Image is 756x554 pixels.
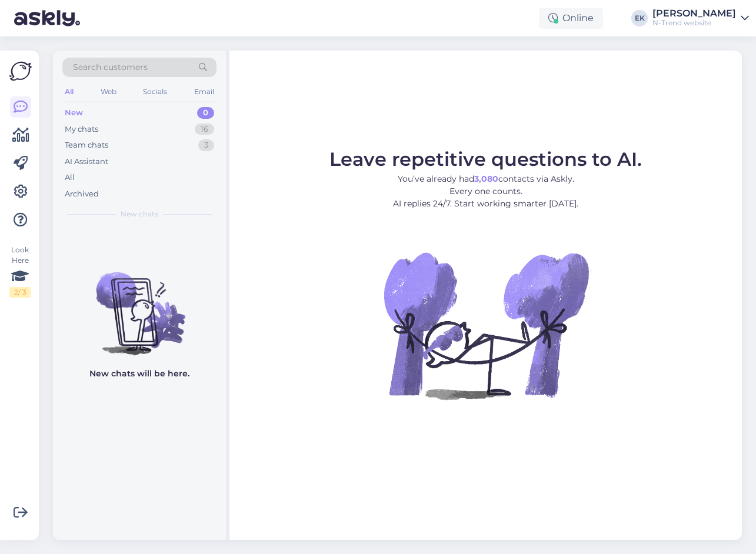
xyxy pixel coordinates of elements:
[141,84,169,99] div: Socials
[197,107,214,119] div: 0
[329,173,642,210] p: You’ve already had contacts via Askly. Every one counts. AI replies 24/7. Start working smarter [...
[380,219,592,431] img: No Chat active
[652,9,749,28] a: [PERSON_NAME]N-Trend website
[652,18,736,28] div: N-Trend website
[65,124,98,135] div: My chats
[65,188,99,200] div: Archived
[73,61,148,74] span: Search customers
[192,84,217,99] div: Email
[9,287,31,298] div: 2 / 3
[9,245,31,298] div: Look Here
[198,139,214,151] div: 3
[474,173,498,184] b: 3,080
[65,156,108,168] div: AI Assistant
[539,8,603,29] div: Online
[195,124,214,135] div: 16
[121,209,158,219] span: New chats
[652,9,736,18] div: [PERSON_NAME]
[65,107,83,119] div: New
[329,148,642,171] span: Leave repetitive questions to AI.
[9,60,32,82] img: Askly Logo
[631,10,648,26] div: EK
[62,84,76,99] div: All
[98,84,119,99] div: Web
[65,139,108,151] div: Team chats
[65,172,75,183] div: All
[53,251,226,357] img: No chats
[89,368,189,380] p: New chats will be here.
